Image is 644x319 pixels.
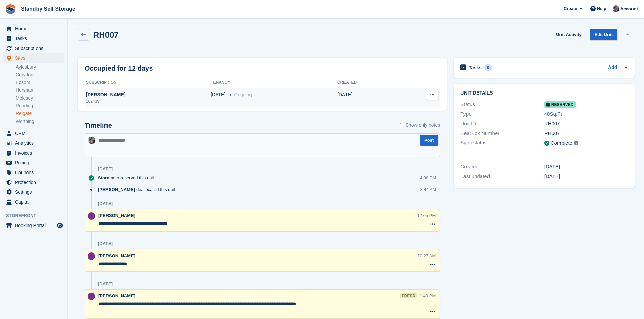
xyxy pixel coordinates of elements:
a: menu [3,187,64,197]
div: RH007 [544,130,628,137]
a: Worthing [16,118,64,125]
span: Subscriptions [15,44,55,53]
a: menu [3,221,64,230]
th: Created [337,77,397,88]
a: menu [3,178,64,187]
input: Show only notes [400,122,404,129]
a: Reading [16,103,64,109]
div: 1:40 PM [420,293,436,299]
div: Type [460,110,544,118]
div: Status [460,101,544,108]
span: Sites [15,53,55,63]
a: menu [3,34,64,43]
h2: Tasks [469,64,482,71]
span: Booking Portal [15,221,55,230]
div: 102439 [85,98,211,104]
a: Unit Activity [553,29,584,40]
h2: RH007 [93,30,119,39]
span: Analytics [15,138,55,148]
span: Create [564,5,577,12]
div: [PERSON_NAME] [85,91,211,98]
span: Stora [98,175,109,181]
a: Aylesbury [16,64,64,70]
a: Molesey [16,95,64,101]
div: 8:44 AM [420,186,436,193]
span: CRM [15,129,55,138]
a: Standby Self Storage [18,3,78,15]
span: Protection [15,178,55,187]
div: deallocated this unit [98,186,178,193]
a: Edit Unit [590,29,617,40]
h2: Occupied for 12 days [85,63,153,73]
a: Epsom [16,79,64,86]
div: [DATE] [98,201,113,206]
img: Sue Ford [88,293,95,300]
a: menu [3,168,64,177]
div: BearBox Number [460,130,544,137]
img: icon-info-grey-7440780725fd019a000dd9b08b2336e03edf1995a4989e88bcd33f0948082b44.svg [574,141,578,145]
a: menu [3,158,64,167]
div: [DATE] [544,172,628,180]
span: Storefront [6,212,67,219]
h2: Unit details [460,90,628,96]
h2: Timeline [85,122,112,129]
span: [DATE] [211,91,225,98]
a: Croydon [16,72,64,78]
div: [DATE] [98,241,113,246]
div: [DATE] [98,281,113,287]
div: Complete [551,139,572,147]
span: Pricing [15,158,55,167]
span: Coupons [15,168,55,177]
img: stora-icon-8386f47178a22dfd0bd8f6a31ec36ba5ce8667c1dd55bd0f319d3a0aa187defe.svg [5,4,16,14]
a: Horsham [16,87,64,94]
span: [PERSON_NAME] [98,293,135,298]
label: Show only notes [400,122,440,129]
button: Post [420,135,438,146]
a: Preview store [56,221,64,230]
div: Last updated [460,172,544,180]
div: [DATE] [544,163,628,171]
div: [DATE] [98,166,113,172]
div: 4:38 PM [420,175,436,181]
span: Ongoing [234,92,252,97]
td: [DATE] [337,88,397,108]
span: Tasks [15,34,55,43]
div: RH007 [544,120,628,128]
span: Settings [15,187,55,197]
th: Subscription [85,77,211,88]
div: auto-reserved this unit [98,175,158,181]
a: menu [3,138,64,148]
a: menu [3,24,64,33]
div: edited [400,293,416,298]
div: 10:27 AM [417,252,436,259]
div: Unit ID [460,120,544,128]
a: Reigate [16,110,64,117]
div: 0 [484,64,492,71]
a: 40Sq.Ft [544,111,562,117]
span: Invoices [15,148,55,158]
span: Help [597,5,606,12]
a: menu [3,148,64,158]
a: menu [3,197,64,207]
span: Capital [15,197,55,207]
span: Account [620,6,638,12]
a: Add [608,64,617,72]
span: Home [15,24,55,33]
a: menu [3,53,64,63]
img: William Jack Wakeford [613,5,619,12]
a: menu [3,129,64,138]
th: Tenancy [211,77,337,88]
a: menu [3,44,64,53]
span: Reserved [544,101,576,108]
span: [PERSON_NAME] [98,213,135,218]
img: Sue Ford [88,252,95,260]
img: William Jack Wakeford [88,137,95,144]
div: 12:05 PM [417,212,436,219]
img: Sue Ford [88,212,95,220]
div: Created [460,163,544,171]
span: [PERSON_NAME] [98,253,135,258]
span: [PERSON_NAME] [98,186,135,193]
div: Sync status [460,139,544,148]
